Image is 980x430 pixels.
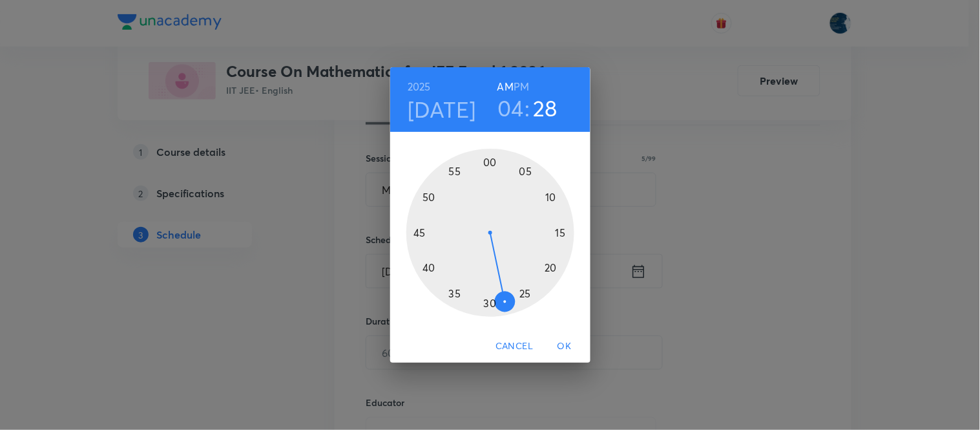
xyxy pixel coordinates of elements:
[549,338,580,354] span: OK
[525,94,530,122] h3: :
[408,96,476,123] button: [DATE]
[490,334,538,358] button: Cancel
[514,78,529,96] button: PM
[408,78,431,96] button: 2025
[495,338,533,354] span: Cancel
[544,334,585,358] button: OK
[497,94,524,122] button: 04
[533,94,558,122] button: 28
[497,78,514,96] button: AM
